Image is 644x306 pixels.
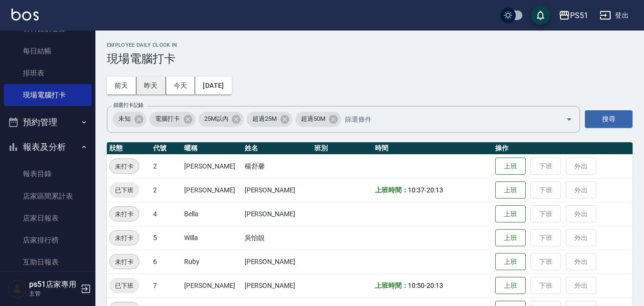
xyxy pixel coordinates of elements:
button: 上班 [495,158,526,175]
td: Bella [182,202,242,226]
div: 超過25M [247,112,292,127]
td: 6 [151,250,182,274]
td: [PERSON_NAME] [182,154,242,178]
span: 未打卡 [110,257,139,267]
div: 電腦打卡 [149,112,196,127]
button: 上班 [495,229,526,247]
a: 報表目錄 [4,163,92,185]
th: 時間 [373,142,493,155]
td: 吳怡靚 [242,226,312,250]
th: 代號 [151,142,182,155]
b: 上班時間： [375,282,408,289]
td: - [373,178,493,202]
button: 今天 [166,77,196,95]
button: 昨天 [136,77,166,95]
td: Ruby [182,250,242,274]
span: 20:13 [426,186,443,194]
div: 超過50M [295,112,341,127]
button: 搜尋 [585,110,633,128]
td: 4 [151,202,182,226]
button: 上班 [495,205,526,223]
button: 預約管理 [4,110,92,135]
span: 10:50 [408,282,425,289]
div: 25M以內 [198,112,244,127]
p: 主管 [29,289,78,298]
a: 互助日報表 [4,251,92,273]
span: 已下班 [109,185,139,195]
th: 操作 [493,142,633,155]
a: 排班表 [4,62,92,84]
a: 店家排行榜 [4,229,92,251]
span: 20:13 [426,282,443,289]
td: 2 [151,178,182,202]
a: 每日結帳 [4,40,92,62]
button: 報表及分析 [4,135,92,159]
th: 班別 [312,142,372,155]
a: 店家日報表 [4,207,92,229]
span: 未打卡 [110,233,139,243]
td: 5 [151,226,182,250]
h2: Employee Daily Clock In [107,42,633,48]
th: 暱稱 [182,142,242,155]
button: 上班 [495,253,526,271]
span: 未打卡 [110,161,139,171]
h5: ps51店家專用 [29,280,78,289]
label: 篩選打卡記錄 [114,102,144,109]
h3: 現場電腦打卡 [107,52,633,65]
input: 篩選條件 [343,111,549,127]
button: PS51 [555,6,592,25]
td: 7 [151,274,182,297]
span: 25M以內 [198,114,234,124]
td: [PERSON_NAME] [182,274,242,297]
td: 2 [151,154,182,178]
button: Open [561,112,577,127]
button: 前天 [107,77,136,95]
td: 楊舒馨 [242,154,312,178]
td: [PERSON_NAME] [242,178,312,202]
span: 未打卡 [110,209,139,219]
span: 超過25M [247,114,282,124]
td: [PERSON_NAME] [182,178,242,202]
span: 未知 [113,114,136,124]
button: 上班 [495,277,526,295]
div: 未知 [113,112,146,127]
div: PS51 [570,10,588,21]
td: [PERSON_NAME] [242,202,312,226]
span: 超過50M [295,114,331,124]
img: Person [8,279,27,298]
a: 店家區間累計表 [4,185,92,207]
button: 登出 [596,7,633,24]
th: 姓名 [242,142,312,155]
a: 現場電腦打卡 [4,84,92,106]
button: 上班 [495,181,526,199]
td: Willa [182,226,242,250]
th: 狀態 [107,142,151,155]
button: [DATE] [195,77,231,95]
td: [PERSON_NAME] [242,250,312,274]
span: 電腦打卡 [149,114,186,124]
td: [PERSON_NAME] [242,274,312,297]
img: Logo [11,9,39,21]
b: 上班時間： [375,186,408,194]
button: save [531,6,550,25]
span: 已下班 [109,281,139,291]
td: - [373,274,493,297]
span: 10:37 [408,186,425,194]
